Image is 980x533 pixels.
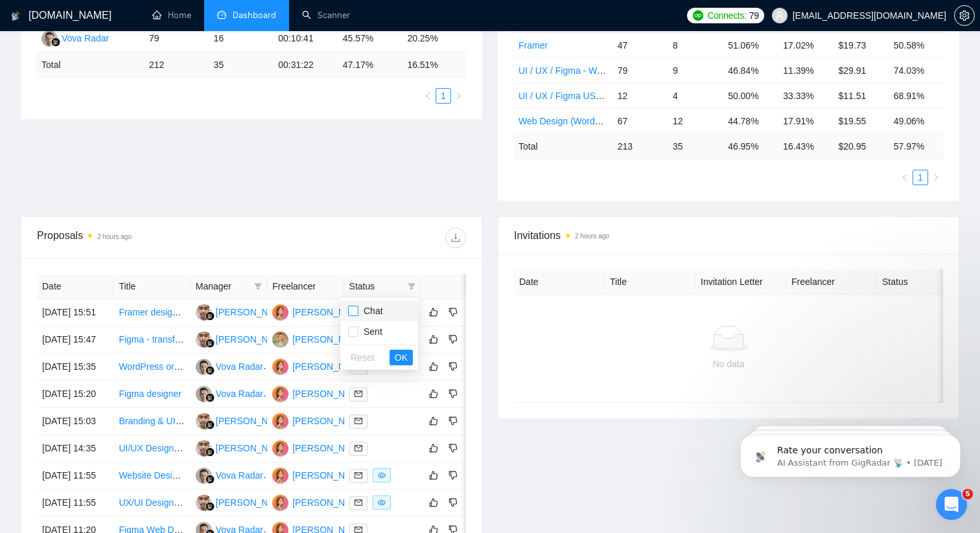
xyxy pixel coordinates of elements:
[355,390,362,398] span: mail
[338,25,402,52] td: 45.57%
[196,361,263,371] a: VRVova Radar
[668,32,723,58] td: 8
[292,414,367,428] div: [PERSON_NAME]
[217,10,226,19] span: dashboard
[216,414,290,428] div: [PERSON_NAME]
[37,435,113,462] td: [DATE] 14:35
[426,332,441,347] button: like
[445,386,461,402] button: dislike
[778,58,833,83] td: 11.39%
[445,413,461,429] button: dislike
[936,489,967,520] iframe: Intercom live chat
[668,83,723,108] td: 4
[449,416,458,426] span: dislike
[723,32,778,58] td: 51.06%
[723,133,778,159] td: 46.95 %
[41,30,58,47] img: VR
[519,91,617,101] a: UI / UX / Figma US Only
[778,133,833,159] td: 16.43 %
[37,326,113,354] td: [DATE] 15:47
[668,58,723,83] td: 9
[445,359,461,374] button: dislike
[196,388,263,398] a: VRVova Radar
[273,52,338,78] td: 00:31:22
[402,52,467,78] td: 16.51 %
[355,417,362,425] span: mail
[205,339,215,348] img: gigradar-bm.png
[449,443,458,453] span: dislike
[519,40,548,51] a: Framer
[196,468,212,484] img: VR
[209,52,274,78] td: 35
[272,440,288,457] img: AL
[119,389,181,399] a: Figma designer
[429,470,438,481] span: like
[196,359,212,375] img: VR
[196,306,290,317] a: AI[PERSON_NAME]
[36,52,144,78] td: Total
[695,269,786,295] th: Invitation Letter
[834,133,889,159] td: $ 20.95
[113,462,190,490] td: Website Designer for Book Series
[451,88,467,104] li: Next Page
[272,442,367,453] a: AL[PERSON_NAME]
[395,350,408,365] span: OK
[355,499,362,506] span: mail
[292,468,367,482] div: [PERSON_NAME]
[113,354,190,381] td: WordPress or Other Website Design for Investment Manager
[426,440,441,456] button: like
[196,304,212,321] img: AI
[429,389,438,399] span: like
[292,441,367,455] div: [PERSON_NAME]
[524,357,933,371] div: No data
[913,170,927,185] a: 1
[37,408,113,435] td: [DATE] 15:03
[449,470,458,481] span: dislike
[429,443,438,453] span: like
[355,444,362,452] span: mail
[272,413,288,429] img: AL
[196,279,249,293] span: Manager
[723,83,778,108] td: 50.00%
[408,282,415,290] span: filter
[834,32,889,58] td: $19.73
[612,108,668,133] td: 67
[196,495,212,511] img: AI
[897,170,913,185] button: left
[292,387,367,401] div: [PERSON_NAME]
[251,277,264,296] span: filter
[292,305,367,319] div: [PERSON_NAME]
[254,282,262,290] span: filter
[513,133,612,159] td: Total
[113,435,190,462] td: UI/UX Designer (Figma) for [Your Project / App / Website]
[449,307,458,317] span: dislike
[445,332,461,347] button: dislike
[962,489,973,499] span: 5
[514,269,605,295] th: Date
[445,468,461,483] button: dislike
[449,497,458,508] span: dislike
[113,326,190,354] td: Figma - transfer mobile app design into web app design
[196,470,263,480] a: VRVova Radar
[355,471,362,479] span: mail
[119,361,364,372] a: WordPress or Other Website Design for Investment Manager
[426,304,441,320] button: like
[378,471,386,479] span: eye
[723,108,778,133] td: 44.78%
[272,361,367,371] a: AL[PERSON_NAME]
[272,386,288,402] img: AL
[113,490,190,517] td: UX/UI Designer for Educational LMS Based on Moodle
[429,416,438,426] span: like
[778,108,833,133] td: 17.91%
[436,88,451,104] li: 1
[345,350,380,365] button: Reset
[205,502,215,511] img: gigradar-bm.png
[119,334,342,345] a: Figma - transfer mobile app design into web app design
[113,274,190,299] th: Title
[37,490,113,517] td: [DATE] 11:55
[292,359,367,374] div: [PERSON_NAME]
[119,307,393,317] a: Framer designer/developer needed for a custom AI consultancy site!
[775,11,784,20] span: user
